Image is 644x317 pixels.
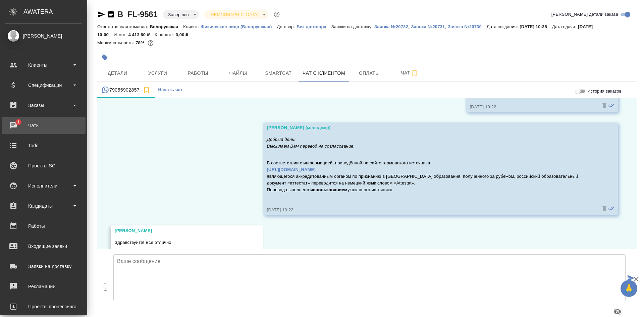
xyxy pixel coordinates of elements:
button: Заявка №20730 [448,23,487,30]
p: , [445,24,448,29]
button: Заявка №20732 [374,23,408,30]
span: Чат с клиентом [303,69,345,77]
button: Начать чат [155,82,186,98]
a: Проекты процессинга [2,298,86,315]
button: [DEMOGRAPHIC_DATA] [208,12,260,17]
p: Клиент: [183,24,201,29]
p: Заявка №20730 [448,24,487,29]
div: [DATE] 10:22 [267,207,594,213]
svg: Подписаться [143,86,151,94]
button: 🙏 [621,280,637,297]
button: Завершен [166,12,191,17]
p: Белорусская [150,24,183,29]
span: Чат [393,69,426,77]
a: 1Чаты [2,117,86,134]
a: Todo [2,137,86,154]
p: Итого: [114,32,128,37]
p: Без договора [297,24,331,29]
div: simple tabs example [97,82,637,98]
p: [DATE] 10:35 [520,24,552,29]
div: Todo [5,141,82,151]
p: Заявка №20732 [374,24,408,29]
a: B_FL-9561 [117,10,158,19]
p: К оплате: [155,32,176,37]
div: [PERSON_NAME] [115,227,239,234]
span: [PERSON_NAME] детали заказа [551,11,618,18]
div: Заказы [5,100,82,110]
button: 812.45 RUB; [146,39,155,47]
button: Скопировать ссылку [107,10,115,18]
a: Без договора [297,23,331,29]
em: Добрый день! Высылаем Вам перевод на согласование. [267,137,355,149]
p: Здравствуйте! Все отлично [115,239,239,246]
p: Заявки на доставку: [331,24,374,29]
p: Маржинальность: [97,40,136,45]
span: Оплаты [353,69,385,77]
div: Работы [5,221,82,231]
span: Начать чат [158,86,183,94]
a: Входящие заявки [2,238,86,255]
span: Работы [182,69,214,77]
a: Рекламации [2,278,86,295]
p: Ответственная команда: [97,24,150,29]
p: 4 413,60 ₽ [128,32,155,37]
p: 78% [136,40,146,45]
div: Рекламации [5,281,82,292]
a: Работы [2,218,86,234]
button: Доп статусы указывают на важность/срочность заказа [272,10,281,19]
span: История заказов [587,88,622,95]
button: Добавить тэг [97,50,112,65]
p: 0,00 ₽ [176,32,194,37]
p: В соответствии с информацией, приведённой на сайте германского источника являющегося аккредитован... [267,160,594,193]
span: Файлы [222,69,254,77]
p: Физическое лицо (Белорусская) [201,24,277,29]
div: Проекты процессинга [5,302,82,312]
div: Завершен [163,10,199,19]
div: 79055902857 (Сухарева Екатерина Дмитриевна) - (undefined) [101,86,151,94]
a: Физическое лицо (Белорусская) [201,23,277,29]
div: Клиенты [5,60,82,70]
a: Проекты SC [2,157,86,174]
p: Дата создания: [487,24,520,29]
div: Завершен [204,10,268,19]
div: Кандидаты [5,201,82,211]
div: Заявки на доставку [5,261,82,271]
a: [URL][DOMAIN_NAME] [267,167,316,172]
div: Проекты SC [5,161,82,171]
span: Услуги [142,69,174,77]
div: Входящие заявки [5,241,82,251]
div: [PERSON_NAME] (менеджер) [267,124,594,131]
div: Спецификации [5,80,82,90]
span: Smartcat [262,69,294,77]
div: Исполнители [5,181,82,191]
p: Дата сдачи: [552,24,578,29]
div: [DATE] 10:22 [470,104,594,110]
svg: Подписаться [410,69,418,77]
span: 1 [13,119,23,125]
button: Заявка №20731 [411,23,445,30]
span: Детали [101,69,133,77]
strong: с использованием [307,187,347,192]
div: Чаты [5,120,82,130]
div: [PERSON_NAME] [5,32,82,40]
p: , [408,24,411,29]
button: Скопировать ссылку для ЯМессенджера [97,10,105,18]
p: Договор: [277,24,297,29]
div: AWATERA [23,5,87,18]
span: 🙏 [623,281,635,296]
a: Заявки на доставку [2,258,86,275]
p: Заявка №20731 [411,24,445,29]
